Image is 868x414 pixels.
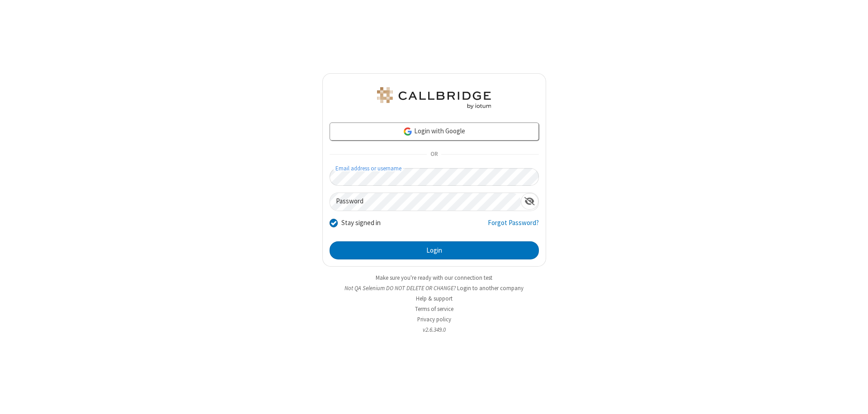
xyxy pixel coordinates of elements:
a: Help & support [416,295,453,302]
li: Not QA Selenium DO NOT DELETE OR CHANGE? [322,284,546,292]
span: OR [427,148,441,161]
img: QA Selenium DO NOT DELETE OR CHANGE [375,87,493,109]
a: Terms of service [415,305,453,313]
input: Email address or username [330,168,539,186]
li: v2.6.349.0 [322,325,546,334]
button: Login to another company [457,284,524,292]
div: Show password [521,193,538,210]
img: google-icon.png [403,127,413,136]
label: Stay signed in [341,218,381,228]
iframe: Chat [845,390,861,408]
a: Forgot Password? [488,218,539,235]
input: Password [330,193,521,211]
button: Login [330,241,539,259]
a: Login with Google [330,122,539,141]
a: Privacy policy [417,315,451,323]
a: Make sure you're ready with our connection test [376,274,492,282]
